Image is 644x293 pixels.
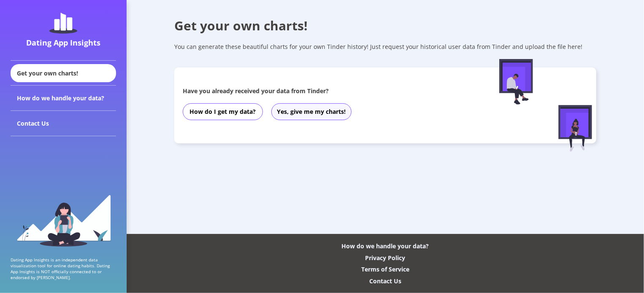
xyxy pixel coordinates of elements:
div: Terms of Service [361,265,409,273]
button: Yes, give me my charts! [271,103,352,120]
img: dating-app-insights-logo.5abe6921.svg [49,13,77,34]
div: Privacy Policy [365,254,406,262]
div: Contact Us [11,111,116,136]
div: Dating App Insights [13,38,114,48]
div: Contact Us [369,277,401,285]
div: Get your own charts! [11,64,116,82]
div: Have you already received your data from Tinder? [183,87,466,95]
p: Dating App Insights is an independent data visualization tool for online dating habits. Dating Ap... [11,257,116,280]
div: You can generate these beautiful charts for your own Tinder history! Just request your historical... [174,43,596,51]
button: How do I get my data? [183,103,263,120]
div: Get your own charts! [174,17,596,34]
img: female-figure-sitting.afd5d174.svg [558,105,592,152]
img: sidebar_girl.91b9467e.svg [16,194,111,247]
img: male-figure-sitting.c9faa881.svg [499,59,533,105]
div: How do we handle your data? [342,242,429,250]
div: How do we handle your data? [11,86,116,111]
